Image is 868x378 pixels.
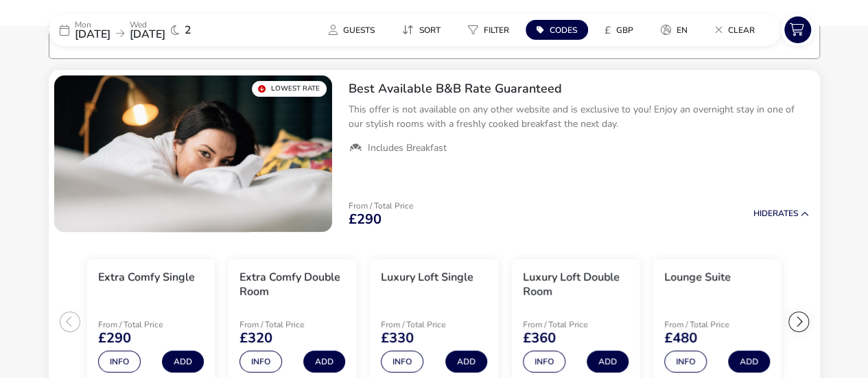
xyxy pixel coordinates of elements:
[605,23,611,37] i: £
[616,25,633,36] span: GBP
[664,320,762,329] p: From / Total Price
[523,331,556,345] span: £360
[391,20,457,40] naf-pibe-menu-bar-item: Sort
[130,27,165,42] span: [DATE]
[75,27,110,42] span: [DATE]
[98,270,195,285] h3: Extra Comfy Single
[49,14,255,46] div: Mon[DATE]Wed[DATE]2
[457,20,526,40] naf-pibe-menu-bar-item: Filter
[704,20,766,40] button: Clear
[98,331,131,345] span: £290
[318,20,386,40] button: Guests
[650,20,699,40] button: en
[523,320,620,329] p: From / Total Price
[239,270,345,299] h3: Extra Comfy Double Room
[349,202,413,210] p: From / Total Price
[677,25,688,36] span: en
[368,142,447,154] span: Includes Breakfast
[239,320,337,329] p: From / Total Price
[130,21,165,29] p: Wed
[594,20,644,40] button: £GBP
[343,25,375,36] span: Guests
[381,270,473,285] h3: Luxury Loft Single
[349,213,382,226] span: £290
[318,20,391,40] naf-pibe-menu-bar-item: Guests
[664,270,731,285] h3: Lounge Suite
[728,351,770,373] button: Add
[349,81,809,97] h2: Best Available B&B Rate Guaranteed
[54,75,332,232] swiper-slide: 1 / 1
[523,351,565,373] button: Info
[381,351,423,373] button: Info
[753,208,773,219] span: Hide
[303,351,345,373] button: Add
[239,331,272,345] span: £320
[523,270,629,299] h3: Luxury Loft Double Room
[526,20,594,40] naf-pibe-menu-bar-item: Codes
[185,25,191,36] span: 2
[75,21,110,29] p: Mon
[239,351,282,373] button: Info
[419,25,441,36] span: Sort
[381,320,478,329] p: From / Total Price
[664,331,697,345] span: £480
[391,20,451,40] button: Sort
[98,351,141,373] button: Info
[457,20,520,40] button: Filter
[587,351,629,373] button: Add
[704,20,771,40] naf-pibe-menu-bar-item: Clear
[338,70,820,166] div: Best Available B&B Rate GuaranteedThis offer is not available on any other website and is exclusi...
[252,81,327,97] div: Lowest Rate
[728,25,755,36] span: Clear
[594,20,650,40] naf-pibe-menu-bar-item: £GBP
[526,20,588,40] button: Codes
[550,25,577,36] span: Codes
[98,320,196,329] p: From / Total Price
[650,20,704,40] naf-pibe-menu-bar-item: en
[349,102,809,131] p: This offer is not available on any other website and is exclusive to you! Enjoy an overnight stay...
[162,351,204,373] button: Add
[484,25,509,36] span: Filter
[664,351,707,373] button: Info
[753,209,809,218] button: HideRates
[381,331,414,345] span: £330
[445,351,487,373] button: Add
